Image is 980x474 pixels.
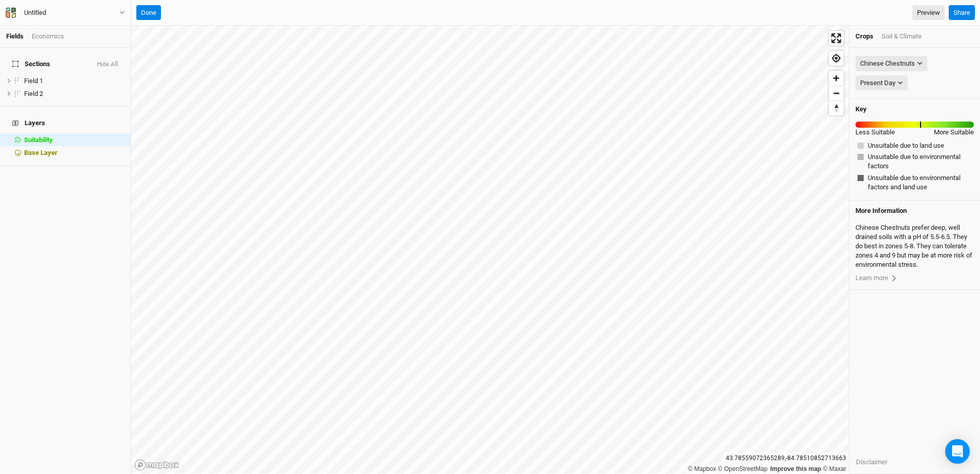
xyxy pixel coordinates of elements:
[868,141,944,150] span: Unsuitable due to land use
[829,51,844,66] button: Find my location
[718,465,768,472] a: OpenStreetMap
[32,32,64,41] div: Economics
[868,173,972,192] span: Unsuitable due to environmental factors and land use
[136,5,161,21] button: Done
[24,8,46,18] div: Untitled
[131,26,849,474] canvas: Map
[855,207,974,215] h4: More Information
[829,101,844,115] span: Reset bearing to north
[24,136,53,144] span: Suitability
[688,465,716,472] a: Mapbox
[855,273,974,283] a: Learn more
[823,465,846,472] a: Maxar
[5,7,126,18] button: Untitled
[949,5,975,21] button: Share
[868,152,972,171] span: Unsuitable due to environmental factors
[24,90,43,97] span: Field 2
[945,439,970,464] div: Open Intercom Messenger
[855,56,927,71] button: Chinese Chestnuts
[855,219,974,274] div: Chinese Chestnuts prefer deep, well drained soils with a pH of 5.5-6.5. They do best in zones 5-8...
[829,86,844,101] span: Zoom out
[855,75,908,91] button: Present Day
[860,58,915,69] div: Chinese Chestnuts
[882,32,922,41] div: Soil & Climate
[829,86,844,101] button: Zoom out
[24,77,43,85] span: Field 1
[855,32,873,41] div: Crops
[855,105,867,113] h4: Key
[6,113,125,133] h4: Layers
[24,90,125,98] div: Field 2
[912,5,945,21] a: Preview
[770,465,821,472] a: Improve this map
[855,457,888,468] button: Disclaimer
[24,149,125,157] div: Base Layer
[12,60,50,68] span: Sections
[829,31,844,46] button: Enter fullscreen
[6,32,24,40] a: Fields
[134,459,179,471] a: Mapbox logo
[723,453,849,464] div: 43.78559072365289 , -84.78510852713663
[24,136,125,144] div: Suitability
[829,71,844,86] button: Zoom in
[829,101,844,115] button: Reset bearing to north
[24,149,57,156] span: Base Layer
[96,61,118,68] button: Hide All
[24,77,125,85] div: Field 1
[855,128,895,137] div: Less Suitable
[934,128,974,137] div: More Suitable
[860,78,895,88] div: Present Day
